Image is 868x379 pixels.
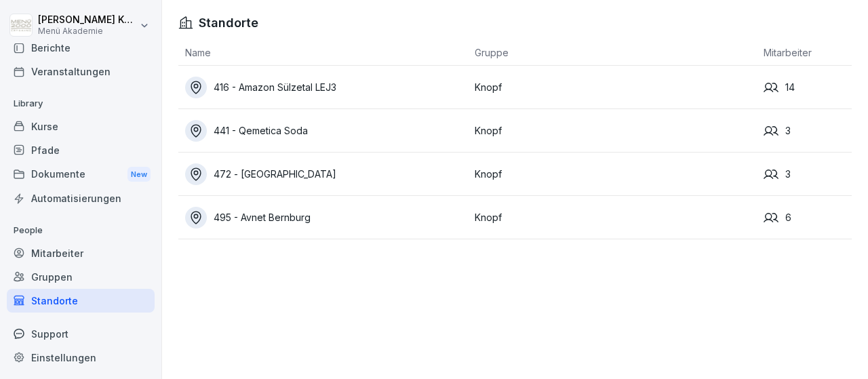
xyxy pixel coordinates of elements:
div: 14 [764,80,852,95]
div: 6 [764,210,852,225]
td: Knopf [468,66,757,109]
div: 3 [764,123,852,138]
a: Standorte [7,289,155,313]
a: Berichte [7,36,155,60]
h1: Standorte [199,14,258,32]
a: Gruppen [7,265,155,289]
th: Gruppe [468,40,757,66]
a: Mitarbeiter [7,241,155,265]
p: [PERSON_NAME] Knopf [38,14,137,26]
a: 495 - Avnet Bernburg [185,207,468,228]
a: 416 - Amazon Sülzetal LEJ3 [185,77,468,98]
td: Knopf [468,153,757,196]
a: Kurse [7,115,155,138]
p: Library [7,93,155,115]
a: Einstellungen [7,346,155,370]
p: Menü Akademie [38,26,137,36]
a: Veranstaltungen [7,60,155,83]
a: 472 - [GEOGRAPHIC_DATA] [185,163,468,185]
div: Dokumente [7,162,155,187]
div: 3 [764,167,852,182]
td: Knopf [468,196,757,239]
div: Support [7,322,155,346]
th: Mitarbeiter [757,40,852,66]
a: 441 - Qemetica Soda [185,120,468,142]
a: DokumenteNew [7,162,155,187]
p: People [7,220,155,241]
a: Pfade [7,138,155,162]
th: Name [178,40,468,66]
div: New [127,167,151,182]
a: Automatisierungen [7,186,155,210]
td: Knopf [468,109,757,153]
